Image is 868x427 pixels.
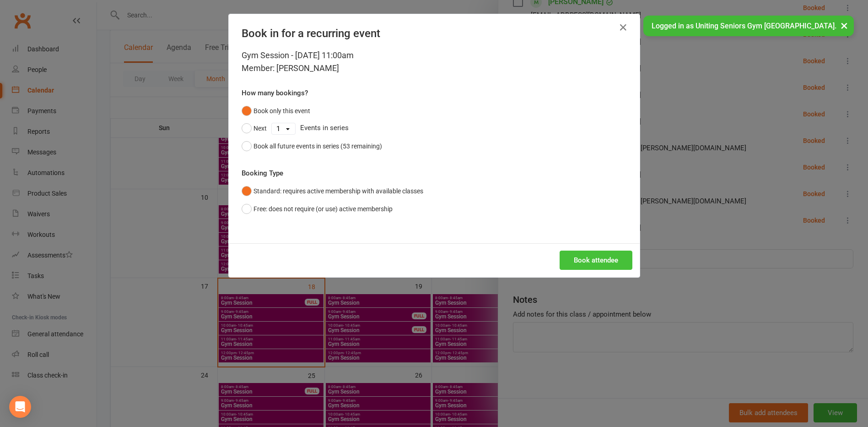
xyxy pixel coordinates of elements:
[9,396,31,418] div: Open Intercom Messenger
[242,120,267,137] button: Next
[242,182,423,200] button: Standard: requires active membership with available classes
[242,200,393,218] button: Free: does not require (or use) active membership
[242,168,283,179] label: Booking Type
[242,102,310,120] button: Book only this event
[242,137,382,155] button: Book all future events in series (53 remaining)
[242,120,627,137] div: Events in series
[616,20,631,35] button: Close
[560,251,632,270] button: Book attendee
[242,88,308,99] label: How many bookings?
[242,49,627,75] div: Gym Session - [DATE] 11:00am Member: [PERSON_NAME]
[242,27,627,40] h4: Book in for a recurring event
[253,141,382,151] div: Book all future events in series (53 remaining)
